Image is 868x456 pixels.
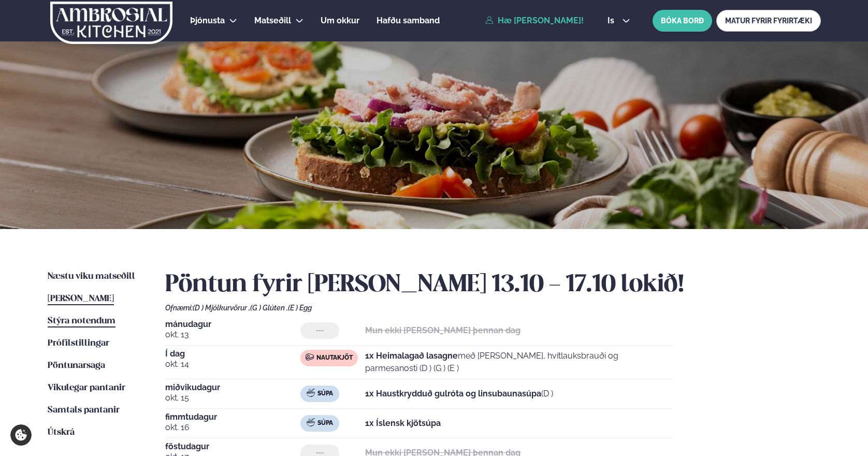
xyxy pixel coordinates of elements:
a: Pöntunarsaga [48,360,105,372]
strong: 1x Heimalagað lasagne [365,351,458,361]
span: föstudagur [165,443,301,451]
a: Útskrá [48,426,75,439]
span: Þjónusta [190,16,225,25]
span: (E ) Egg [288,304,312,312]
img: beef.svg [306,353,314,361]
strong: 1x Íslensk kjötsúpa [365,418,441,428]
a: Næstu viku matseðill [48,270,135,283]
span: Nautakjöt [316,354,353,362]
a: Þjónusta [190,15,225,27]
span: okt. 16 [165,421,301,434]
img: soup.svg [307,389,315,397]
span: Næstu viku matseðill [48,272,135,281]
span: (G ) Glúten , [250,304,288,312]
p: með [PERSON_NAME], hvítlauksbrauði og parmesanosti (D ) (G ) (E ) [365,350,672,375]
span: Matseðill [254,16,291,25]
span: okt. 13 [165,329,301,341]
span: Súpa [317,419,333,427]
span: Súpa [317,390,333,398]
span: Um okkur [321,16,359,25]
a: Hafðu samband [377,15,440,27]
span: is [607,17,617,25]
span: Samtals pantanir [48,406,120,415]
a: Samtals pantanir [48,404,120,417]
h2: Pöntun fyrir [PERSON_NAME] 13.10 - 17.10 lokið! [165,270,821,300]
a: Um okkur [321,15,359,27]
strong: 1x Haustkrydduð gulróta og linsubaunasúpa [365,389,541,398]
p: (D ) [365,388,553,400]
span: mánudagur [165,320,301,329]
a: MATUR FYRIR FYRIRTÆKI [716,10,821,32]
img: logo [50,2,173,44]
span: miðvikudagur [165,383,301,392]
button: BÓKA BORÐ [653,10,712,32]
span: --- [316,326,324,335]
span: [PERSON_NAME] [48,294,114,303]
div: Ofnæmi: [165,304,821,312]
span: Vikulegar pantanir [48,383,125,392]
img: soup.svg [307,418,315,426]
a: [PERSON_NAME] [48,293,114,305]
a: Vikulegar pantanir [48,382,125,394]
span: (D ) Mjólkurvörur , [193,304,250,312]
a: Cookie settings [10,424,32,446]
a: Hæ [PERSON_NAME]! [485,16,584,25]
span: Í dag [165,350,301,358]
span: Stýra notendum [48,317,115,325]
span: Útskrá [48,428,75,437]
a: Matseðill [254,15,291,27]
strong: Mun ekki [PERSON_NAME] þennan dag [365,325,520,335]
button: is [599,17,638,25]
span: fimmtudagur [165,413,301,421]
a: Stýra notendum [48,315,115,327]
span: Pöntunarsaga [48,361,105,370]
span: okt. 14 [165,358,301,370]
span: okt. 15 [165,392,301,404]
a: Prófílstillingar [48,337,109,350]
span: Hafðu samband [377,16,440,25]
span: Prófílstillingar [48,339,109,348]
